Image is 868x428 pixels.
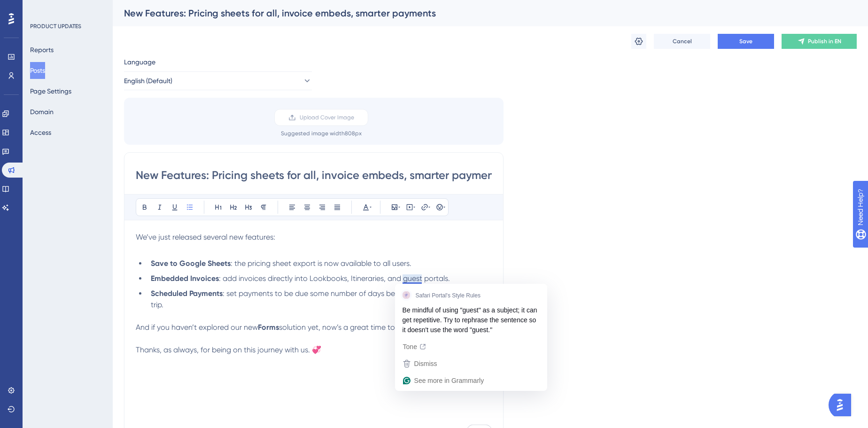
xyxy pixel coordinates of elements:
[136,233,275,241] span: We’ve just released several new features:
[124,75,172,86] span: English (Default)
[124,56,155,68] span: Language
[718,34,774,49] button: Save
[124,7,833,20] div: New Features: Pricing sheets for all, invoice embeds, smarter payments
[673,38,692,45] span: Cancel
[136,168,492,183] input: Post Title
[151,259,231,268] strong: Save to Google Sheets
[30,41,54,58] button: Reports
[151,274,219,283] strong: Embedded Invoices
[151,289,223,298] strong: Scheduled Payments
[151,289,481,309] span: : set payments to be due some number of days before or after the end of a trip.
[808,38,841,45] span: Publish in EN
[30,23,81,30] div: PRODUCT UPDATES
[231,259,411,268] span: : the pricing sheet export is now available to all users.
[124,71,312,90] button: English (Default)
[782,34,857,49] button: Publish in EN
[300,114,354,121] span: Upload Cover Image
[30,103,54,120] button: Domain
[30,83,71,100] button: Page Settings
[279,323,437,332] span: solution yet, now’s a great time to take a look!
[258,323,279,332] strong: Forms
[136,323,258,332] span: And if you haven’t explored our new
[829,391,857,419] iframe: UserGuiding AI Assistant Launcher
[30,62,45,79] button: Posts
[219,274,450,283] span: : add invoices directly into Lookbooks, Itineraries, and guest portals.
[22,2,59,14] span: Need Help?
[739,38,752,45] span: Save
[136,345,321,354] span: Thanks, as always, for being on this journey with us. 💞
[281,130,362,137] div: Suggested image width 808 px
[654,34,710,49] button: Cancel
[30,124,51,141] button: Access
